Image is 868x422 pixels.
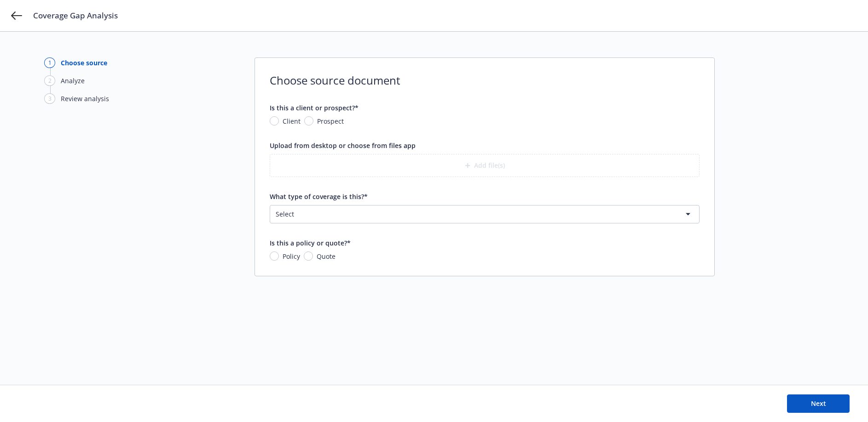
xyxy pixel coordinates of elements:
[283,116,301,126] span: Client
[44,57,55,68] div: 1
[317,251,336,261] span: Quote
[304,116,313,125] input: Prospect
[44,93,55,104] div: 3
[270,116,279,125] input: Client
[270,251,279,261] input: Policy
[283,251,300,261] span: Policy
[811,399,826,408] span: Next
[787,394,850,413] button: Next
[270,73,700,88] span: Choose source document
[61,94,109,103] div: Review analysis
[317,116,344,126] span: Prospect
[61,58,107,68] div: Choose source
[61,76,85,86] div: Analyze
[44,75,55,86] div: 2
[270,239,351,247] span: Is this a policy or quote?*
[33,10,118,21] span: Coverage Gap Analysis
[304,251,313,261] input: Quote
[270,103,359,112] span: Is this a client or prospect?*
[270,141,416,150] span: Upload from desktop or choose from files app
[270,192,368,201] span: What type of coverage is this?*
